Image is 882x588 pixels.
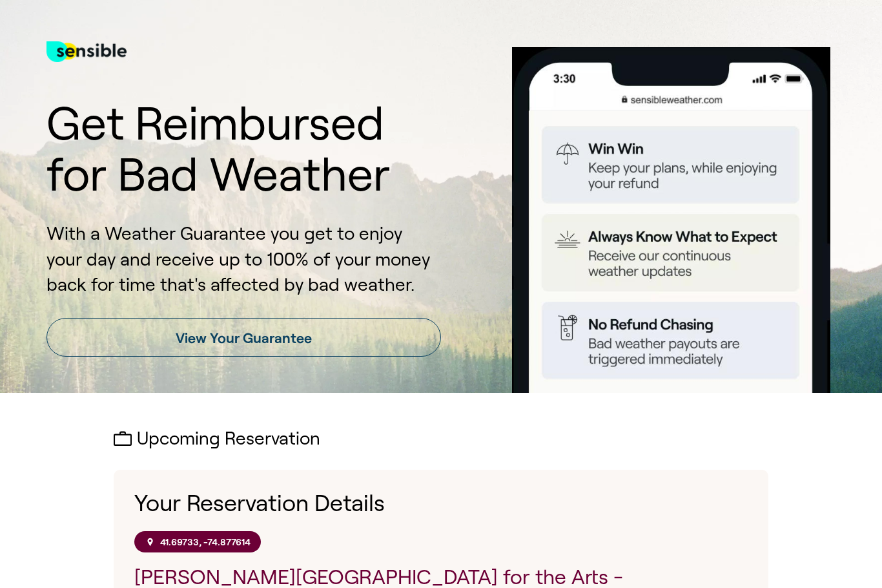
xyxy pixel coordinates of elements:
[507,47,836,393] img: Product box
[160,536,251,547] p: 41.69733, -74.877614
[46,318,441,357] a: View Your Guarantee
[46,98,441,200] h1: Get Reimbursed for Bad Weather
[46,26,127,78] img: test for bg
[114,429,768,449] h2: Upcoming Reservation
[134,490,748,516] h1: Your Reservation Details
[46,221,441,297] p: With a Weather Guarantee you get to enjoy your day and receive up to 100% of your money back for ...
